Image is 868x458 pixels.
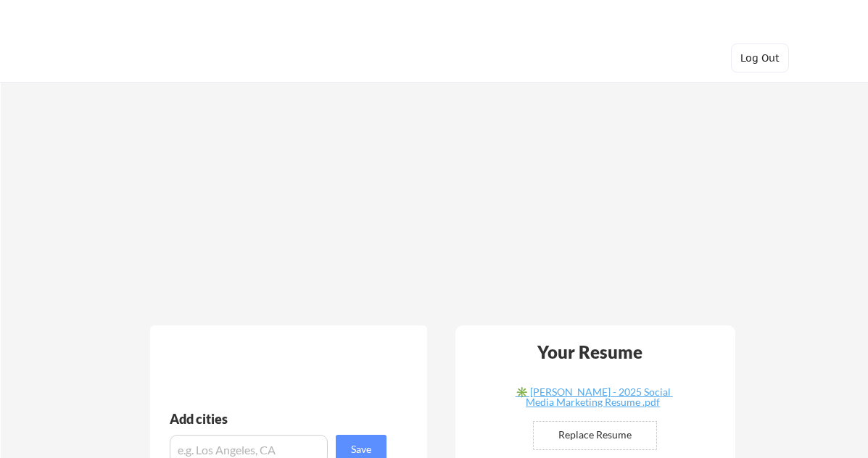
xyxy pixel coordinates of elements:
[518,343,662,361] div: Your Resume
[170,412,390,425] div: Add cities
[507,387,679,407] div: ✳️ [PERSON_NAME] - 2025 Social Media Marketing Resume .pdf
[731,43,789,72] button: Log Out
[507,387,679,409] a: ✳️ [PERSON_NAME] - 2025 Social Media Marketing Resume .pdf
